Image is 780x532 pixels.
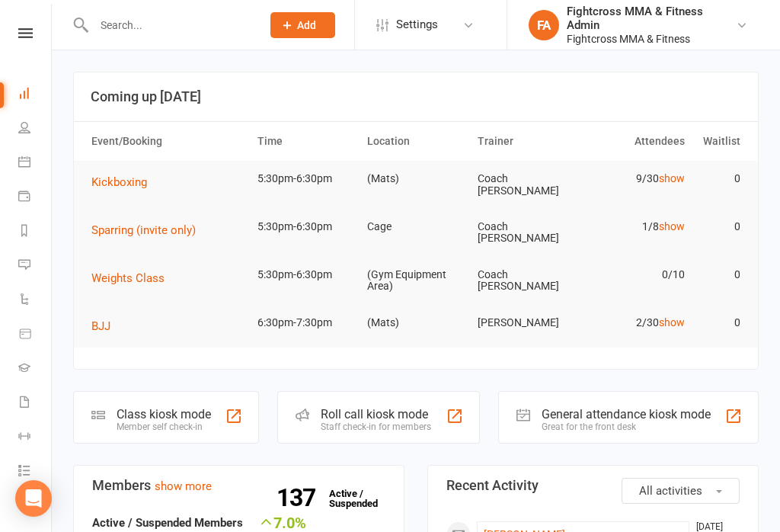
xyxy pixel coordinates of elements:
div: Roll call kiosk mode [321,407,431,421]
button: Add [270,12,335,38]
td: [PERSON_NAME] [471,305,581,341]
th: Time [251,122,361,161]
td: Coach [PERSON_NAME] [471,161,581,209]
h3: Members [92,478,385,493]
td: 0 [692,257,746,293]
span: BJJ [91,319,110,333]
span: Kickboxing [91,175,147,189]
a: People [18,112,53,146]
button: All activities [622,478,740,504]
td: 9/30 [581,161,692,197]
span: All activities [639,484,702,498]
button: Weights Class [91,269,175,287]
td: 0 [692,305,746,341]
span: Settings [396,8,438,42]
th: Trainer [471,122,581,161]
div: General attendance kiosk mode [542,407,711,421]
div: Fightcross MMA & Fitness Admin [567,5,736,32]
td: 0 [692,209,746,245]
h3: Coming up [DATE] [91,89,741,104]
h3: Recent Activity [446,478,740,493]
th: Event/Booking [85,122,251,161]
span: Weights Class [91,271,165,285]
td: 5:30pm-6:30pm [251,161,361,197]
a: show [659,172,685,184]
th: Location [360,122,471,161]
a: Dashboard [18,78,53,112]
strong: Active / Suspended Members [92,516,243,530]
div: Staff check-in for members [321,421,431,432]
button: Sparring (invite only) [91,221,206,239]
div: Class kiosk mode [117,407,211,421]
td: 0/10 [581,257,692,293]
td: (Gym Equipment Area) [360,257,471,305]
div: Great for the front desk [542,421,711,432]
div: Open Intercom Messenger [15,480,52,517]
td: (Mats) [360,161,471,197]
td: 6:30pm-7:30pm [251,305,361,341]
a: show [659,220,685,232]
a: 137Active / Suspended [321,477,388,520]
th: Waitlist [692,122,746,161]
a: Calendar [18,146,53,181]
td: Cage [360,209,471,245]
strong: 137 [277,486,321,509]
a: show more [155,479,212,493]
span: Add [297,19,316,31]
button: Kickboxing [91,173,158,191]
td: 5:30pm-6:30pm [251,257,361,293]
a: Product Sales [18,318,53,352]
div: Member self check-in [117,421,211,432]
input: Search... [89,14,251,36]
div: Fightcross MMA & Fitness [567,32,736,46]
td: Coach [PERSON_NAME] [471,209,581,257]
div: FA [529,10,559,40]
td: Coach [PERSON_NAME] [471,257,581,305]
button: BJJ [91,317,121,335]
th: Attendees [581,122,692,161]
span: Sparring (invite only) [91,223,196,237]
a: Payments [18,181,53,215]
td: 0 [692,161,746,197]
td: (Mats) [360,305,471,341]
div: 7.0% [250,514,306,530]
a: show [659,316,685,328]
td: 1/8 [581,209,692,245]
a: Reports [18,215,53,249]
td: 2/30 [581,305,692,341]
td: 5:30pm-6:30pm [251,209,361,245]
